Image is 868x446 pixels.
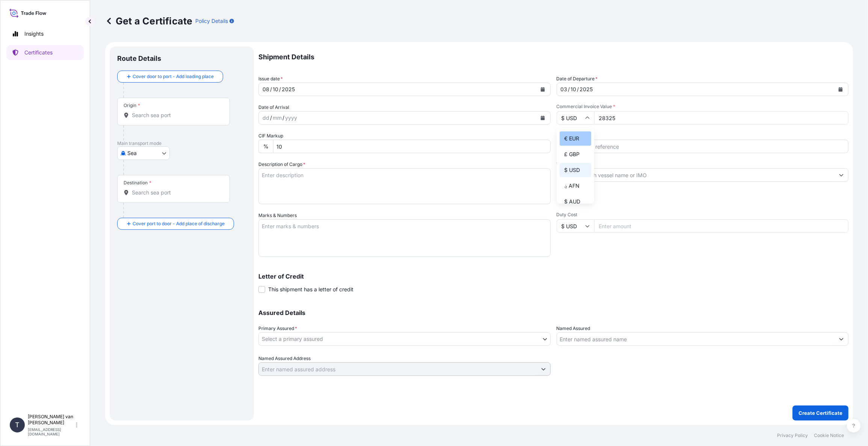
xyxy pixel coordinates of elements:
[557,104,849,110] span: Commercial Invoice Value
[258,104,289,111] span: Date of Arrival
[560,179,591,193] div: ؋ AFN
[28,414,74,426] p: [PERSON_NAME] van [PERSON_NAME]
[577,85,579,94] div: /
[272,85,279,94] div: month,
[537,362,550,376] button: Show suggestions
[793,405,848,420] button: Create Certificate
[835,83,847,95] button: Calendar
[124,102,140,108] div: Origin
[259,362,537,376] input: Named Assured Address
[258,75,283,83] span: Issue date
[28,427,74,436] p: [EMAIL_ADDRESS][DOMAIN_NAME]
[537,83,549,95] button: Calendar
[279,85,281,94] div: /
[268,286,353,293] span: This shipment has a letter of credit
[273,140,551,153] input: Enter percentage between 0 and 10%
[117,54,161,63] p: Route Details
[15,421,20,429] span: T
[594,219,849,233] input: Enter amount
[258,47,848,68] p: Shipment Details
[6,26,84,41] a: Insights
[258,212,297,219] label: Marks & Numbers
[272,113,282,122] div: month,
[270,85,272,94] div: /
[132,111,220,119] input: Origin
[560,147,591,161] div: £ GBP
[557,325,590,332] label: Named Assured
[117,140,246,146] p: Main transport mode
[557,212,849,218] span: Duty Cost
[24,49,53,56] p: Certificates
[24,30,44,38] p: Insights
[117,146,170,160] button: Select transport
[835,332,848,346] button: Show suggestions
[127,149,137,157] span: Sea
[258,140,273,153] div: %
[799,409,842,417] p: Create Certificate
[579,85,594,94] div: year,
[570,85,577,94] div: month,
[258,161,305,168] label: Description of Cargo
[560,85,568,94] div: day,
[814,432,844,438] a: Cookie Notice
[568,85,570,94] div: /
[560,131,591,146] div: € EUR
[258,132,283,140] label: CIF Markup
[835,168,848,182] button: Show suggestions
[537,112,549,124] button: Calendar
[195,17,228,25] p: Policy Details
[262,113,270,122] div: day,
[262,85,270,94] div: day,
[124,180,151,186] div: Destination
[262,335,323,343] span: Select a primary assured
[281,85,296,94] div: year,
[560,194,591,209] div: $ AUD
[117,71,223,83] button: Cover door to port - Add loading place
[594,111,849,125] input: Enter amount
[270,113,272,122] div: /
[258,325,297,332] span: Primary Assured
[117,218,234,230] button: Cover port to door - Add place of discharge
[557,75,598,83] span: Date of Departure
[557,140,849,153] input: Enter booking reference
[105,15,192,27] p: Get a Certificate
[258,355,311,362] label: Named Assured Address
[258,332,551,346] button: Select a primary assured
[6,45,84,60] a: Certificates
[258,310,848,316] p: Assured Details
[133,73,214,80] span: Cover door to port - Add loading place
[777,432,808,438] a: Privacy Policy
[132,189,220,196] input: Destination
[557,332,835,346] input: Assured Name
[282,113,284,122] div: /
[258,273,848,279] p: Letter of Credit
[284,113,298,122] div: year,
[133,220,225,228] span: Cover port to door - Add place of discharge
[557,168,835,182] input: Type to search vessel name or IMO
[560,163,591,177] div: $ USD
